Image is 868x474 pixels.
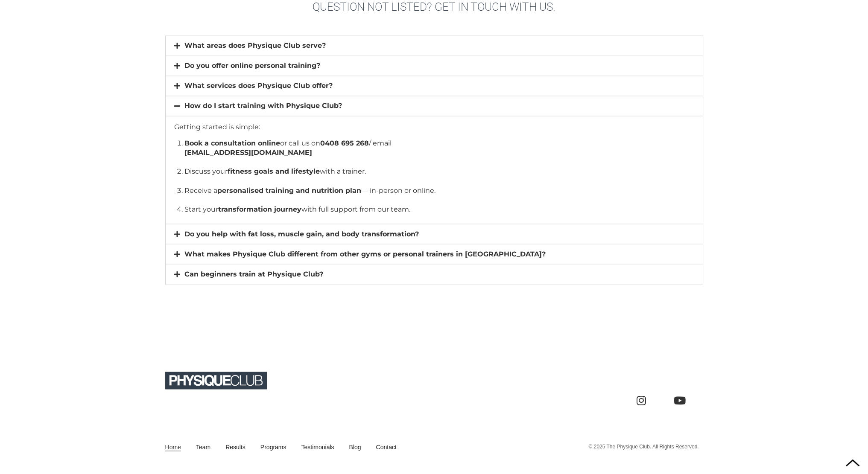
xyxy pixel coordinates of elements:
strong: 0408 695 268 [320,139,369,147]
a: Can beginners train at Physique Club? [184,270,323,278]
a: Do you help with fat loss, muscle gain, and body transformation? [184,230,419,238]
strong: Book a consultation online [184,139,280,147]
a: Programs [260,442,286,451]
strong: transformation journey [218,205,301,213]
strong: fitness goals and lifestyle [228,167,320,175]
a: Contact [376,442,397,451]
a: Do you offer online personal training? [184,61,320,70]
a: What areas does Physique Club serve? [184,41,326,49]
a: What services does Physique Club offer? [184,81,333,90]
a: Team [196,442,210,451]
p: Getting started is simple: [174,122,694,132]
strong: personalised training and nutrition plan [217,186,361,194]
li: Receive a — in-person or online. [184,186,684,204]
a: What makes Physique Club different from other gyms or personal trainers in [GEOGRAPHIC_DATA]? [184,250,546,258]
a: Results [225,442,245,451]
a: Testimonials [301,442,334,451]
a: Blog [349,442,361,451]
a: How do I start training with Physique Club? [184,102,342,110]
li: Discuss your with a trainer. [184,167,684,186]
strong: [EMAIL_ADDRESS][DOMAIN_NAME] [184,148,312,157]
li: or call us on / email [184,139,684,167]
a: Home [165,442,181,451]
p: © 2025 The Physique Club. All Rights Reserved. [588,443,698,450]
li: Start your with full support from our team. [184,204,684,214]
